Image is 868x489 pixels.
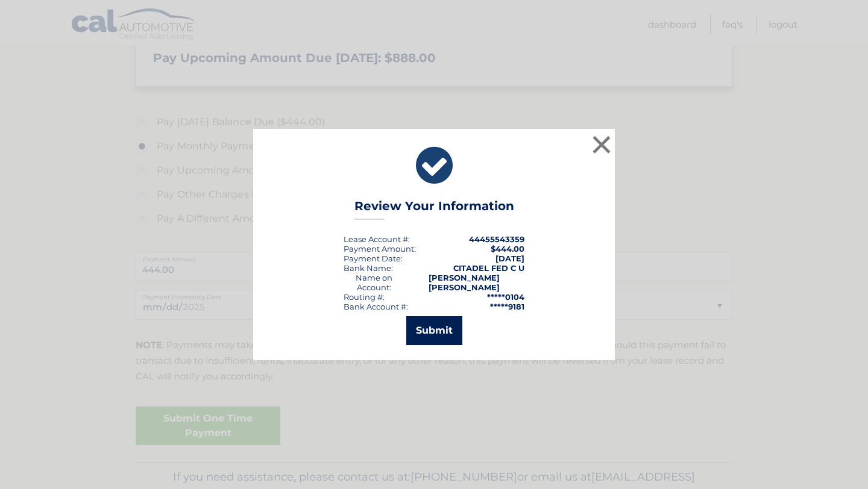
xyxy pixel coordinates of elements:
button: × [590,132,614,157]
span: Payment Date [344,254,401,263]
div: Lease Account #: [344,234,410,244]
strong: [PERSON_NAME] [PERSON_NAME] [429,273,500,292]
div: Bank Account #: [344,302,408,311]
button: Submit [406,316,462,345]
h3: Review Your Information [354,199,514,220]
div: Payment Amount: [344,244,416,254]
strong: CITADEL FED C U [453,263,524,273]
strong: 44455543359 [469,234,524,244]
div: Name on Account: [344,273,404,292]
div: : [344,254,403,263]
div: Routing #: [344,292,385,302]
div: Bank Name: [344,263,393,273]
span: $444.00 [491,244,524,254]
span: [DATE] [495,254,524,263]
